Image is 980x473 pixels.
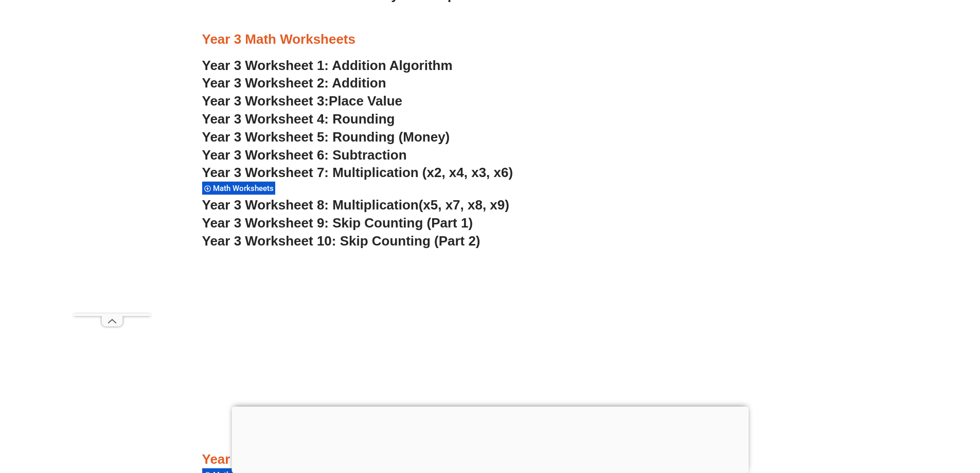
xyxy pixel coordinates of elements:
a: Year 3 Worksheet 4: Rounding [202,111,395,127]
span: Year 3 Worksheet 8: Multiplication [202,197,419,213]
h3: Year 4 Math Worksheets [202,451,778,468]
span: Math Worksheets [213,184,277,193]
a: Year 3 Worksheet 7: Multiplication (x2, x4, x3, x6) [202,165,513,180]
a: Year 3 Worksheet 9: Skip Counting (Part 1) [202,215,473,231]
a: Year 3 Worksheet 6: Subtraction [202,147,407,163]
a: Year 3 Worksheet 10: Skip Counting (Part 2) [202,233,480,249]
a: Year 3 Worksheet 3:Place Value [202,93,403,109]
h3: Year 3 Math Worksheets [202,31,778,48]
a: Year 3 Worksheet 2: Addition [202,75,386,91]
iframe: Advertisement [231,407,749,470]
iframe: Advertisement [74,24,151,313]
a: Year 3 Worksheet 8: Multiplication(x5, x7, x8, x9) [202,197,509,213]
a: Year 3 Worksheet 5: Rounding (Money) [202,129,450,145]
iframe: Advertisement [182,296,799,441]
span: (x5, x7, x8, x9) [419,197,509,213]
div: Math Worksheets [202,181,275,195]
span: Place Value [329,93,402,109]
iframe: Chat Widget [809,357,980,473]
a: Year 3 Worksheet 1: Addition Algorithm [202,58,453,73]
span: Year 3 Worksheet 3: [202,93,329,109]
